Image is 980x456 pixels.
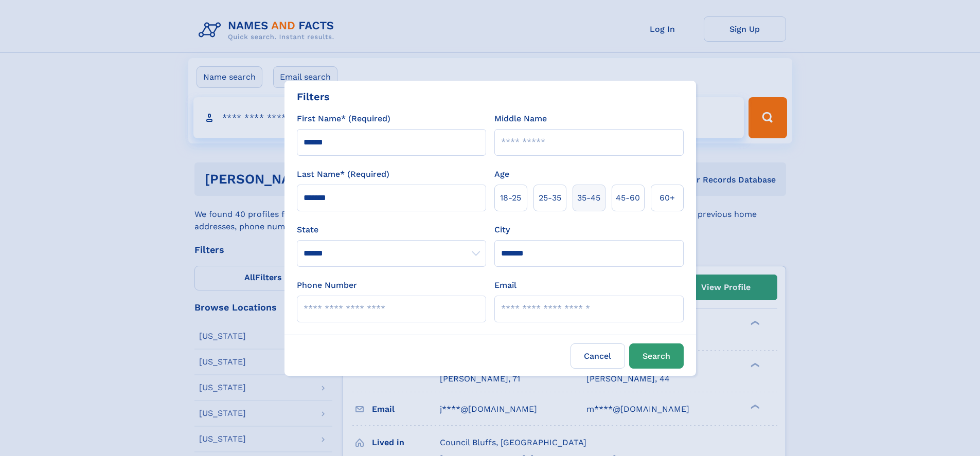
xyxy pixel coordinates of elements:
label: Email [494,279,516,291]
label: Cancel [571,343,625,369]
label: Phone Number [297,279,357,291]
label: First Name* (Required) [297,113,390,125]
button: Search [629,343,684,369]
span: 18‑25 [500,192,521,204]
label: Last Name* (Required) [297,168,389,180]
span: 60+ [660,192,675,204]
label: City [494,224,510,236]
span: 35‑45 [577,192,600,204]
label: Age [494,168,509,180]
span: 45‑60 [616,192,640,204]
span: 25‑35 [539,192,561,204]
label: State [297,224,486,236]
label: Middle Name [494,113,547,125]
div: Filters [297,89,330,104]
